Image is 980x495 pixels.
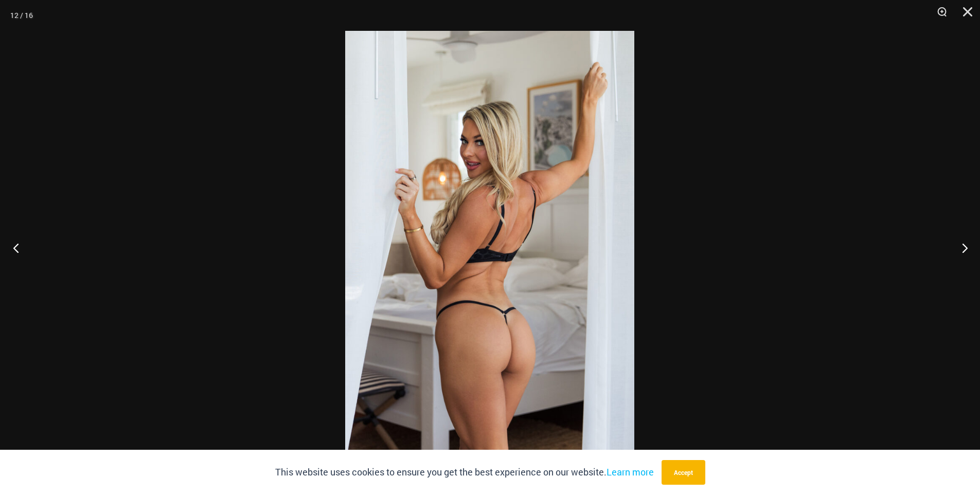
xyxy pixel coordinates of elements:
[607,466,654,478] a: Learn more
[275,465,654,480] p: This website uses cookies to ensure you get the best experience on our website.
[345,31,634,464] img: Nights Fall Silver Leopard 1036 Bra 6516 Micro 02
[941,222,980,273] button: Next
[10,8,33,23] div: 12 / 16
[662,460,705,485] button: Accept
